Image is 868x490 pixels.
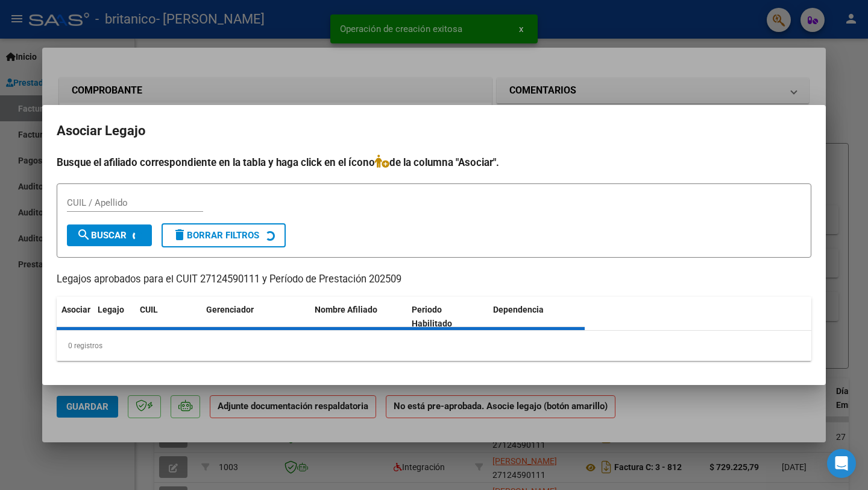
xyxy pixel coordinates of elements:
[172,230,259,241] span: Borrar Filtros
[77,230,127,241] span: Buscar
[315,305,377,314] span: Nombre Afiliado
[140,305,158,314] span: CUIL
[162,223,286,247] button: Borrar Filtros
[310,297,407,337] datatable-header-cell: Nombre Afiliado
[77,227,91,242] mat-icon: search
[407,297,488,337] datatable-header-cell: Periodo Habilitado
[493,305,544,314] span: Dependencia
[412,305,452,328] span: Periodo Habilitado
[827,449,856,478] div: Open Intercom Messenger
[57,331,811,361] div: 0 registros
[57,119,811,142] h2: Asociar Legajo
[57,154,811,170] h4: Busque el afiliado correspondiente en la tabla y haga click en el ícono de la columna "Asociar".
[57,297,93,337] datatable-header-cell: Asociar
[135,297,201,337] datatable-header-cell: CUIL
[206,305,254,314] span: Gerenciador
[67,224,152,246] button: Buscar
[488,297,585,337] datatable-header-cell: Dependencia
[172,227,187,242] mat-icon: delete
[201,297,310,337] datatable-header-cell: Gerenciador
[98,305,124,314] span: Legajo
[93,297,135,337] datatable-header-cell: Legajo
[61,305,90,314] span: Asociar
[57,272,811,287] p: Legajos aprobados para el CUIT 27124590111 y Período de Prestación 202509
